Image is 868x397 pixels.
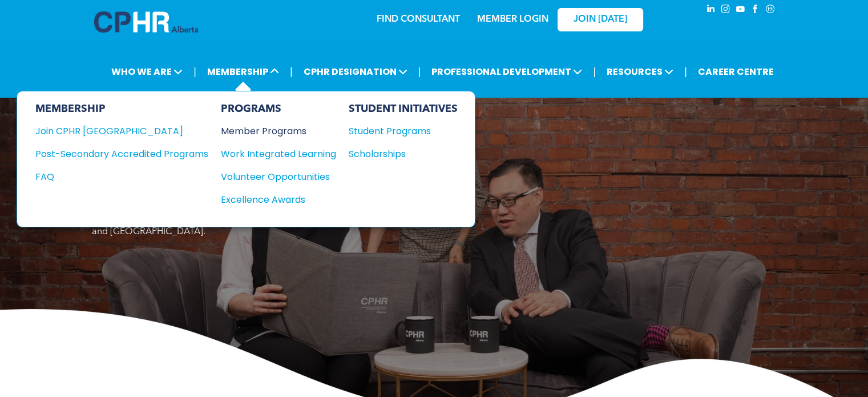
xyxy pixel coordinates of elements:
li: | [684,60,687,83]
a: Scholarships [349,147,458,161]
div: Scholarships [349,147,447,161]
span: JOIN [DATE] [574,14,627,25]
div: PROGRAMS [221,103,336,115]
a: Student Programs [349,124,458,138]
a: Post-Secondary Accredited Programs [35,147,208,161]
div: Post-Secondary Accredited Programs [35,147,191,161]
span: MEMBERSHIP [204,61,282,82]
img: A blue and white logo for cp alberta [94,11,198,33]
span: CPHR DESIGNATION [300,61,411,82]
li: | [193,60,196,83]
a: Join CPHR [GEOGRAPHIC_DATA] [35,124,208,138]
a: Member Programs [221,124,336,138]
span: RESOURCES [603,61,677,82]
a: facebook [749,3,762,18]
a: youtube [734,3,747,18]
div: Join CPHR [GEOGRAPHIC_DATA] [35,124,191,138]
a: linkedin [705,3,717,18]
span: WHO WE ARE [108,61,186,82]
div: Work Integrated Learning [221,147,325,161]
a: Social network [764,3,777,18]
span: PROFESSIONAL DEVELOPMENT [428,61,586,82]
div: FAQ [35,170,191,184]
a: MEMBER LOGIN [477,15,548,24]
a: Work Integrated Learning [221,147,336,161]
div: STUDENT INITIATIVES [349,103,458,115]
a: JOIN [DATE] [558,8,643,31]
div: MEMBERSHIP [35,103,208,115]
a: instagram [720,3,732,18]
li: | [290,60,293,83]
div: Student Programs [349,124,447,138]
a: Volunteer Opportunities [221,170,336,184]
a: FIND CONSULTANT [377,15,460,24]
a: Excellence Awards [221,193,336,207]
a: FAQ [35,170,208,184]
li: | [418,60,421,83]
div: Member Programs [221,124,325,138]
div: Excellence Awards [221,193,325,207]
a: CAREER CENTRE [695,61,777,82]
div: Volunteer Opportunities [221,170,325,184]
li: | [593,60,596,83]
